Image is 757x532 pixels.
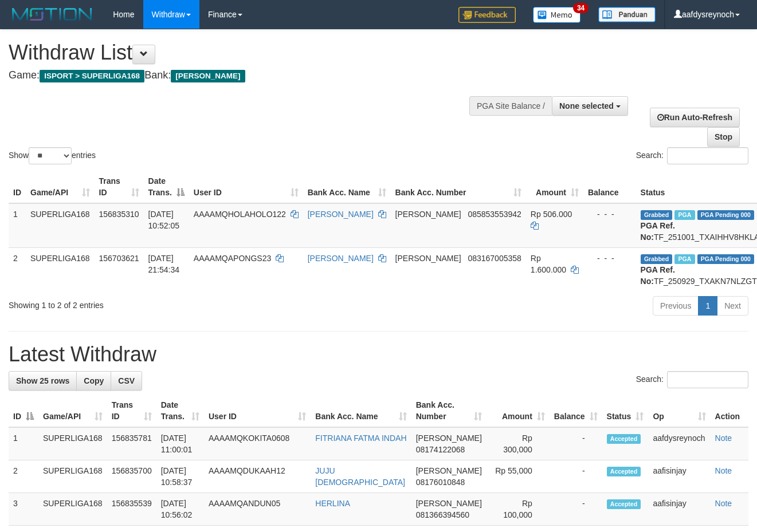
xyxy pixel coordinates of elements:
td: Rp 100,000 [487,493,550,526]
span: 156835310 [99,210,139,219]
a: 1 [698,296,717,316]
td: - [550,493,602,526]
th: Balance: activate to sort column ascending [550,395,602,427]
span: Show 25 rows [16,376,69,385]
a: JUJU [DEMOGRAPHIC_DATA] [315,466,405,487]
td: SUPERLIGA168 [38,460,107,493]
th: Amount: activate to sort column ascending [526,171,583,203]
th: User ID: activate to sort column ascending [204,395,311,427]
b: PGA Ref. No: [641,265,675,286]
select: Showentries [29,147,72,164]
div: - - - [588,208,632,220]
span: Copy 081366394560 to clipboard [416,510,469,519]
td: 1 [9,203,26,248]
span: Copy 083167005358 to clipboard [468,254,521,263]
th: Trans ID: activate to sort column ascending [107,395,156,427]
b: PGA Ref. No: [641,221,675,242]
h1: Latest Withdraw [9,343,748,366]
span: None selected [559,101,614,111]
td: [DATE] 10:58:37 [156,460,204,493]
td: 2 [9,247,26,291]
span: 34 [573,3,589,13]
td: 156835700 [107,460,156,493]
td: aafisinjay [648,493,710,526]
span: Copy 085853553942 to clipboard [468,210,521,219]
span: Copy [84,376,104,385]
span: [PERSON_NAME] [171,70,245,82]
span: [PERSON_NAME] [416,434,482,443]
span: Grabbed [641,210,673,220]
span: AAAAMQAPONGS23 [194,254,271,263]
th: Status: activate to sort column ascending [602,395,649,427]
th: Amount: activate to sort column ascending [487,395,550,427]
td: 156835539 [107,493,156,526]
td: aafisinjay [648,460,710,493]
td: - [550,460,602,493]
span: [PERSON_NAME] [395,210,461,219]
span: Rp 1.600.000 [531,254,566,274]
th: Balance [583,171,636,203]
span: Marked by aafchhiseyha [674,254,695,264]
th: Date Trans.: activate to sort column descending [144,171,189,203]
th: Date Trans.: activate to sort column ascending [156,395,204,427]
th: Bank Acc. Name: activate to sort column ascending [311,395,411,427]
div: PGA Site Balance / [469,96,552,116]
td: 156835781 [107,427,156,460]
span: PGA Pending [697,254,755,264]
th: User ID: activate to sort column ascending [189,171,303,203]
img: MOTION_logo.png [9,6,96,23]
span: Marked by aafheankoy [674,210,695,220]
a: Copy [76,371,111,391]
td: Rp 55,000 [487,460,550,493]
h4: Game: Bank: [9,70,493,81]
td: SUPERLIGA168 [26,203,95,248]
div: - - - [588,253,632,264]
th: ID [9,171,26,203]
th: Game/API: activate to sort column ascending [26,171,95,203]
span: AAAAMQHOLAHOLO122 [194,210,286,219]
td: 2 [9,460,38,493]
a: Note [715,499,732,508]
div: Showing 1 to 2 of 2 entries [9,295,307,311]
span: [PERSON_NAME] [416,499,482,508]
span: Accepted [607,434,641,444]
th: Action [711,395,748,427]
a: FITRIANA FATMA INDAH [315,434,406,443]
a: HERLINA [315,499,350,508]
a: Next [717,296,748,316]
td: [DATE] 11:00:01 [156,427,204,460]
label: Search: [636,371,748,388]
span: [PERSON_NAME] [395,254,461,263]
span: PGA Pending [697,210,755,220]
a: Show 25 rows [9,371,77,391]
input: Search: [667,371,748,388]
a: Note [715,466,732,475]
span: Copy 08176010848 to clipboard [416,478,465,487]
td: SUPERLIGA168 [26,247,95,291]
td: SUPERLIGA168 [38,427,107,460]
a: Previous [653,296,699,316]
td: - [550,427,602,460]
td: 1 [9,427,38,460]
td: 3 [9,493,38,526]
span: CSV [118,376,135,385]
a: Stop [707,127,740,147]
img: Feedback.jpg [458,7,516,23]
span: Accepted [607,499,641,509]
img: Button%20Memo.svg [533,7,581,23]
th: Trans ID: activate to sort column ascending [95,171,144,203]
span: [PERSON_NAME] [416,466,482,475]
a: [PERSON_NAME] [308,254,374,263]
td: aafdysreynoch [648,427,710,460]
th: Bank Acc. Name: activate to sort column ascending [303,171,391,203]
label: Search: [636,147,748,164]
img: panduan.png [598,7,656,22]
th: Bank Acc. Number: activate to sort column ascending [391,171,526,203]
a: Run Auto-Refresh [650,108,740,127]
input: Search: [667,147,748,164]
span: [DATE] 10:52:05 [148,210,180,230]
h1: Withdraw List [9,41,493,64]
span: [DATE] 21:54:34 [148,254,180,274]
span: 156703621 [99,254,139,263]
td: SUPERLIGA168 [38,493,107,526]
